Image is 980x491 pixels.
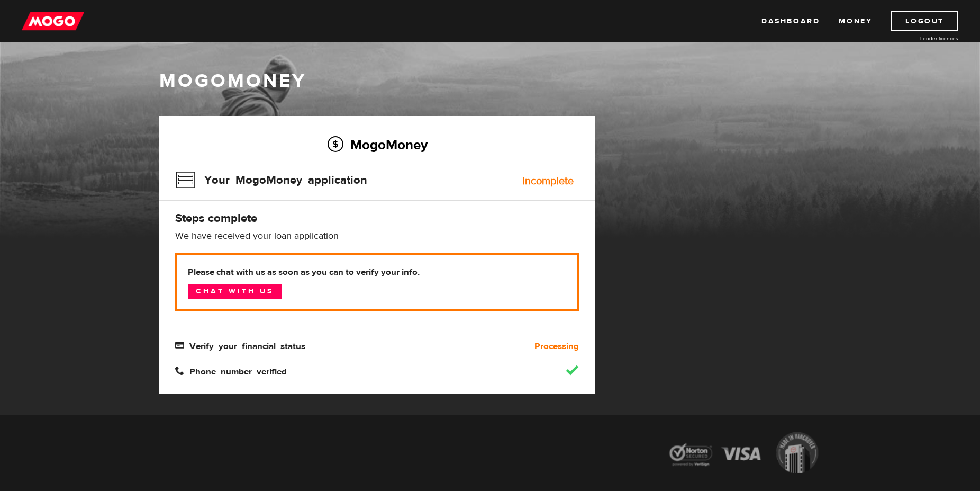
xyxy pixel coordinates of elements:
[839,11,872,31] a: Money
[768,245,980,491] iframe: LiveChat chat widget
[175,166,367,194] h3: Your MogoMoney application
[175,230,579,243] p: We have received your loan application
[175,366,287,375] span: Phone number verified
[159,70,821,92] h1: MogoMoney
[879,34,958,42] a: Lender licences
[175,211,579,226] h4: Steps complete
[188,284,282,299] a: Chat with us
[891,11,958,31] a: Logout
[175,133,579,156] h2: MogoMoney
[761,11,820,31] a: Dashboard
[22,11,84,31] img: mogo_logo-11ee424be714fa7cbb0f0f49df9e16ec.png
[659,424,829,484] img: legal-icons-92a2ffecb4d32d839781d1b4e4802d7b.png
[175,341,305,350] span: Verify your financial status
[188,266,566,279] b: Please chat with us as soon as you can to verify your info.
[522,176,574,186] div: Incomplete
[534,340,579,353] b: Processing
